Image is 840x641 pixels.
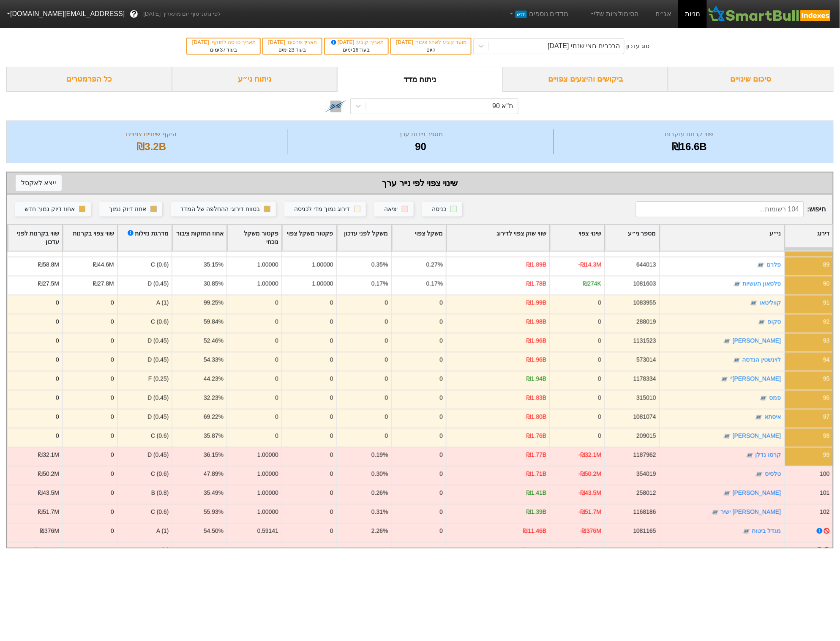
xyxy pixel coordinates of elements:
div: Toggle SortBy [392,225,446,251]
div: 0 [598,299,602,307]
div: ₪1.96B [526,356,546,364]
div: C (0.6) [117,428,172,447]
a: פלסאון תעשיות [743,281,781,288]
div: 0 [275,413,278,422]
div: Toggle SortBy [63,225,117,251]
div: בעוד ימים [267,46,317,54]
div: 0 [111,394,114,403]
div: ₪13.44B [523,546,546,555]
a: [PERSON_NAME] [733,338,781,345]
div: 288019 [637,318,656,326]
div: 68.14% [204,546,224,555]
div: 0 [111,546,114,555]
div: שווי קרנות עוקבות [556,129,823,139]
div: 30.85% [204,279,224,288]
div: ₪58.8M [38,260,59,269]
img: tase link [750,299,758,308]
div: ₪50.2M [38,470,59,479]
div: 0 [56,394,59,403]
div: מספר ניירות ערך [290,129,552,139]
div: 1.00000 [257,279,278,288]
div: כניסה [432,205,446,214]
div: 0.30% [371,470,388,479]
div: D (0.45) [117,409,172,428]
div: 0 [330,356,333,364]
a: [PERSON_NAME] [733,490,781,497]
div: 69.22% [204,413,224,422]
div: 0 [598,337,602,345]
div: 0.40566 [257,546,278,555]
div: ₪1.71B [526,470,546,479]
div: 1.00000 [257,470,278,479]
button: יציאה [374,202,414,217]
span: [DATE] [396,39,415,45]
div: 0 [598,432,602,441]
div: C (0.6) [117,466,172,485]
img: tase link [723,337,731,346]
div: 0 [440,375,443,384]
div: אחוז דיוק נמוך חדש [25,205,75,214]
img: tase link [755,471,764,479]
div: 89 [824,260,830,269]
div: 98 [824,432,830,441]
div: 35.15% [204,260,224,269]
div: ₪1.77B [526,451,546,460]
div: 0 [330,527,333,536]
div: 101 [820,489,830,498]
div: D (0.45) [117,447,172,466]
div: ₪1.39B [526,508,546,517]
div: 0 [56,299,59,307]
div: 0 [440,318,443,326]
div: 0 [56,318,59,326]
img: tase link [746,452,754,460]
div: 0 [440,470,443,479]
img: tase link [711,509,720,517]
div: -₪43.5M [578,489,601,498]
div: -₪32.1M [578,451,601,460]
div: Toggle SortBy [118,225,172,251]
a: מגדל ביטוח [752,528,781,535]
div: 1.00000 [257,260,278,269]
a: קווליטאו [760,300,781,307]
img: tase link [720,375,729,384]
div: ₪1.94B [526,375,546,384]
div: 0 [330,451,333,460]
div: 0 [111,432,114,441]
div: 0 [330,299,333,307]
div: ₪1.99B [526,299,546,307]
div: תאריך פרסום : [267,38,317,46]
div: 0 [111,470,114,479]
div: סוג עדכון [626,42,649,51]
div: ₪1.83B [526,394,546,403]
div: ₪44.6M [93,260,114,269]
div: ₪1.76B [526,432,546,441]
a: [PERSON_NAME]'י [731,376,781,383]
div: 0 [440,299,443,307]
input: 104 רשומות... [636,201,804,217]
div: ₪1.89B [526,260,546,269]
button: כניסה [422,202,462,217]
div: כל הפרמטרים [6,67,172,92]
div: ₪16.6B [556,139,823,154]
div: 0 [275,337,278,345]
span: לפי נתוני סוף יום מתאריך [DATE] [143,10,221,18]
div: C (0.6) [117,257,172,276]
div: 0.35% [371,260,388,269]
div: 0 [598,375,602,384]
a: [PERSON_NAME] [733,433,781,440]
div: 0 [598,356,602,364]
div: 1083955 [633,299,656,307]
div: 0 [330,432,333,441]
div: A (1) [117,523,172,542]
div: 32.23% [204,394,224,403]
div: 1081074 [633,413,656,422]
div: הרכבים חצי שנתי [DATE] [548,41,620,51]
div: 97 [824,413,830,422]
div: 0 [111,413,114,422]
div: 1168186 [633,508,656,517]
div: 99.25% [204,299,224,307]
img: tase link [747,547,756,555]
div: ניתוח מדד [337,67,503,92]
img: tase link [755,414,763,422]
a: הסימולציות שלי [586,5,642,22]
